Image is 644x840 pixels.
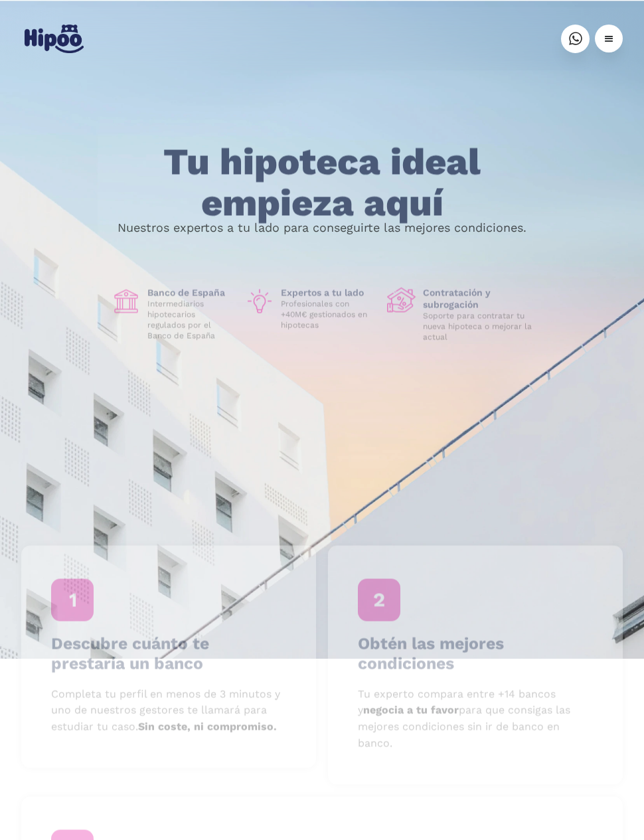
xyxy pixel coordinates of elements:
[595,25,623,52] div: menu
[51,686,286,735] p: Completa tu perfil en menos de 3 minutos y uno de nuestros gestores te llamará para estudiar tu c...
[147,286,234,298] h1: Banco de España
[281,286,376,298] h1: Expertos a tu lado
[147,298,234,341] p: Intermediarios hipotecarios regulados por el Banco de España
[363,704,459,716] strong: negocia a tu favor
[358,686,593,752] p: Tu experto compara entre +14 bancos y para que consigas las mejores condiciones sin ir de banco e...
[51,633,286,673] h4: Descubre cuánto te prestaría un banco
[358,633,593,673] h4: Obtén las mejores condiciones
[138,720,277,732] strong: Sin coste, ni compromiso.
[21,19,86,58] a: home
[281,298,376,330] p: Profesionales con +40M€ gestionados en hipotecas
[118,222,526,233] p: Nuestros expertos a tu lado para conseguirte las mejores condiciones.
[423,310,533,342] p: Soporte para contratar tu nueva hipoteca o mejorar la actual
[423,286,533,310] h1: Contratación y subrogación
[108,142,536,224] h1: Tu hipoteca ideal empieza aquí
